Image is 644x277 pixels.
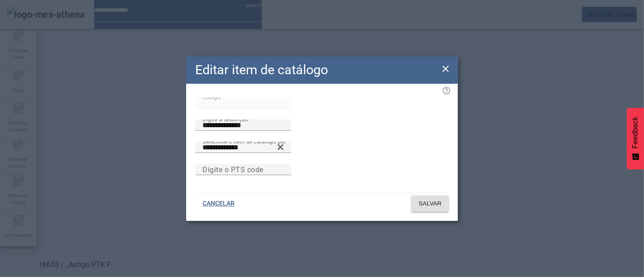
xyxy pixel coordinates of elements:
span: Feedback [631,117,639,148]
button: Feedback - Mostrar pesquisa [627,108,644,169]
mat-label: Código [202,94,221,100]
mat-label: Digite a descrição [202,116,248,122]
span: CANCELAR [202,199,235,208]
input: Number [202,142,284,153]
h2: Editar item de catálogo [195,60,328,80]
span: SALVAR [418,199,442,208]
button: SALVAR [411,196,449,212]
mat-label: Digite o PTS code [202,165,264,174]
button: CANCELAR [195,196,242,212]
mat-label: Selecione o item de catálogo pai [202,138,286,144]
